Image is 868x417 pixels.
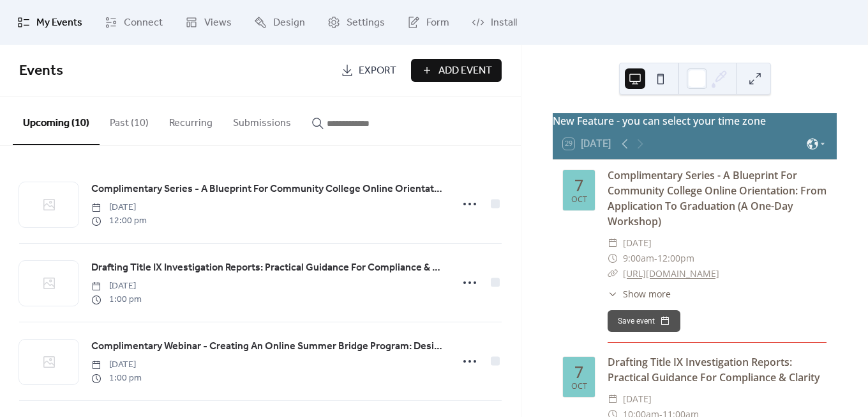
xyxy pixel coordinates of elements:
[91,358,142,372] span: [DATE]
[608,235,618,251] div: ​
[19,57,63,85] span: Events
[553,113,837,129] div: New Feature - you can select your time zone
[91,339,444,354] span: Complimentary Webinar - Creating An Online Summer Bridge Program: Designing, Implementing & Asses...
[176,5,241,40] a: Views
[574,177,583,193] div: 7
[608,391,618,407] div: ​
[608,310,680,332] button: Save event
[91,279,142,293] span: [DATE]
[244,5,315,40] a: Design
[623,267,719,279] a: [URL][DOMAIN_NAME]
[91,293,142,306] span: 1:00 pm
[318,5,394,40] a: Settings
[623,287,671,301] span: Show more
[623,391,652,407] span: [DATE]
[623,251,654,266] span: 9:00am
[91,201,147,214] span: [DATE]
[91,260,444,276] a: Drafting Title IX Investigation Reports: Practical Guidance For Compliance & Clarity
[223,97,301,144] button: Submissions
[438,63,492,79] span: Add Event
[8,5,92,40] a: My Events
[608,355,820,384] a: Drafting Title IX Investigation Reports: Practical Guidance For Compliance & Clarity
[608,287,671,301] button: ​Show more
[95,5,172,40] a: Connect
[574,364,583,380] div: 7
[347,15,385,31] span: Settings
[13,97,100,145] button: Upcoming (10)
[331,59,406,82] a: Export
[91,338,444,355] a: Complimentary Webinar - Creating An Online Summer Bridge Program: Designing, Implementing & Asses...
[91,182,444,197] span: Complimentary Series - A Blueprint For Community College Online Orientation: From Application To ...
[359,63,396,79] span: Export
[411,59,502,82] button: Add Event
[608,251,618,266] div: ​
[608,266,618,281] div: ​
[398,5,459,40] a: Form
[571,196,587,204] div: Oct
[273,15,305,31] span: Design
[91,181,444,198] a: Complimentary Series - A Blueprint For Community College Online Orientation: From Application To ...
[426,15,449,31] span: Form
[491,15,517,31] span: Install
[91,260,444,276] span: Drafting Title IX Investigation Reports: Practical Guidance For Compliance & Clarity
[608,168,827,228] a: Complimentary Series - A Blueprint For Community College Online Orientation: From Application To ...
[571,382,587,391] div: Oct
[623,235,652,251] span: [DATE]
[654,251,657,266] span: -
[462,5,527,40] a: Install
[100,97,159,144] button: Past (10)
[36,15,82,31] span: My Events
[124,15,163,31] span: Connect
[608,287,618,301] div: ​
[91,214,147,228] span: 12:00 pm
[159,97,223,144] button: Recurring
[91,372,142,385] span: 1:00 pm
[657,251,694,266] span: 12:00pm
[204,15,232,31] span: Views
